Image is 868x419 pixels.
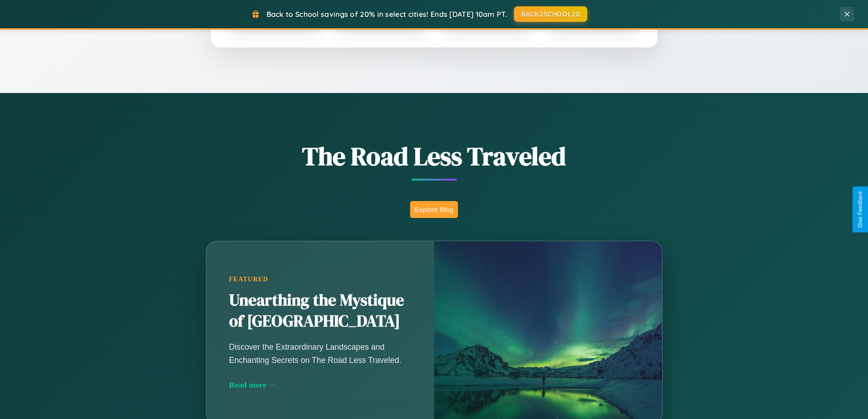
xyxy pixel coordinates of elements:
[857,191,863,228] div: Give Feedback
[161,139,708,174] h1: The Road Less Traveled
[229,290,411,332] h2: Unearthing the Mystique of [GEOGRAPHIC_DATA]
[229,275,411,283] div: Featured
[514,6,587,22] button: BACK2SCHOOL20
[229,341,411,366] p: Discover the Extraordinary Landscapes and Enchanting Secrets on The Road Less Traveled.
[229,380,411,390] div: Read more →
[410,201,458,218] button: Explore Blog
[267,10,507,19] span: Back to School savings of 20% in select cities! Ends [DATE] 10am PT.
